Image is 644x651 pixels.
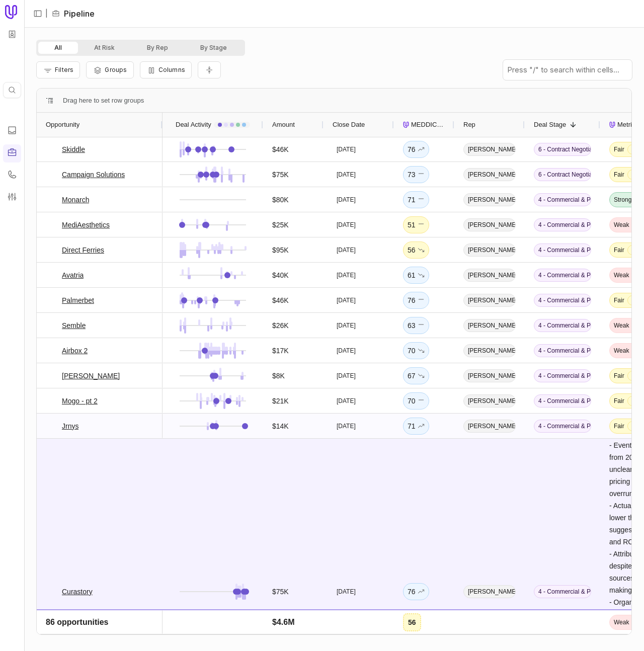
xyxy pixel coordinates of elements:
a: Campaign Solutions [62,169,125,181]
span: [PERSON_NAME] [463,218,516,231]
time: [DATE] [337,372,356,380]
span: No change [418,395,425,407]
span: | [45,8,48,20]
span: [PERSON_NAME] [463,319,516,332]
span: [PERSON_NAME] [463,394,516,408]
button: At Risk [78,42,131,54]
time: [DATE] [337,347,356,355]
div: 63 [408,319,425,332]
span: 4 - Commercial & Product Validation [534,394,591,408]
div: 56 [408,244,425,256]
span: 4 - Commercial & Product Validation [534,585,591,598]
span: Fair [614,246,624,254]
span: 4 - Commercial & Product Validation [534,420,591,433]
time: [DATE] [337,397,356,405]
span: No change [418,319,425,332]
span: [PERSON_NAME] [463,193,516,206]
a: Monarch [62,194,89,206]
button: Workspace [5,27,20,42]
button: Filter Pipeline [36,61,80,78]
div: $14K [272,420,289,432]
span: Fair [614,372,624,380]
span: No change [418,219,425,231]
span: 4 - Commercial & Product Validation [534,218,591,231]
a: Avatria [62,269,84,281]
a: MediAesthetics [62,219,110,231]
time: [DATE] [337,422,356,430]
span: MEDDICC Score [411,119,445,131]
a: Mogo - pt 2 [62,395,98,407]
span: [PERSON_NAME] [463,344,516,357]
div: 76 [408,586,425,598]
time: [DATE] [337,171,356,179]
span: 4 - Commercial & Product Validation [534,193,591,206]
div: $26K [272,319,289,332]
span: Fair [614,171,624,179]
span: 4 - Commercial & Product Validation [534,269,591,282]
span: [PERSON_NAME] [463,585,516,598]
span: Strong [614,196,631,204]
div: 73 [408,169,425,181]
span: No change [418,294,425,306]
span: 4 - Commercial & Product Validation [534,294,591,307]
li: Pipeline [52,8,95,20]
div: $21K [272,395,289,407]
span: Fair [614,296,624,304]
span: Columns [158,66,185,73]
time: [DATE] [337,145,356,153]
div: $25K [272,219,289,231]
div: $17K [272,345,289,357]
button: Expand sidebar [30,6,45,21]
span: [PERSON_NAME] [463,243,516,257]
span: [PERSON_NAME] [463,369,516,382]
a: Skiddle [62,143,85,155]
span: [PERSON_NAME] [463,294,516,307]
span: 4 - Commercial & Product Validation [534,319,591,332]
div: 71 [408,194,425,206]
a: Palmerbet [62,294,94,306]
span: 4 - Commercial & Product Validation [534,344,591,357]
input: Press "/" to search within cells... [503,60,632,80]
button: Columns [140,61,192,78]
div: 70 [408,345,425,357]
div: 51 [408,219,425,231]
div: 76 [408,294,425,306]
div: $75K [272,586,289,598]
span: 4 - Commercial & Product Validation [534,369,591,382]
time: [DATE] [337,196,356,204]
span: Amount [272,119,295,131]
span: Weak [614,347,629,355]
time: [DATE] [337,321,356,330]
div: $46K [272,294,289,306]
button: Group Pipeline [86,61,133,78]
div: 70 [408,395,425,407]
span: Drag here to set row groups [63,95,144,107]
span: 6 - Contract Negotiation [534,168,591,181]
button: All [38,42,78,54]
span: Fair [614,145,624,153]
span: Groups [105,66,127,73]
button: By Rep [131,42,184,54]
span: [PERSON_NAME] [463,168,516,181]
div: 61 [408,269,425,281]
span: [PERSON_NAME] [463,269,516,282]
time: [DATE] [337,221,356,229]
div: $8K [272,370,285,382]
span: Deal Activity [176,119,211,131]
span: Filters [55,66,73,73]
div: $80K [272,194,289,206]
span: Close Date [333,119,365,131]
span: Metrics [617,119,638,131]
time: [DATE] [337,271,356,279]
a: Jrnys [62,420,78,432]
a: Direct Ferries [62,244,104,256]
span: [PERSON_NAME] [463,143,516,156]
time: [DATE] [337,246,356,254]
a: Semble [62,319,86,332]
span: Rep [463,119,475,131]
span: Weak [614,321,629,330]
button: Collapse all rows [198,61,221,79]
a: Curastory [62,586,93,598]
span: No change [418,194,425,206]
span: Weak [614,271,629,279]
